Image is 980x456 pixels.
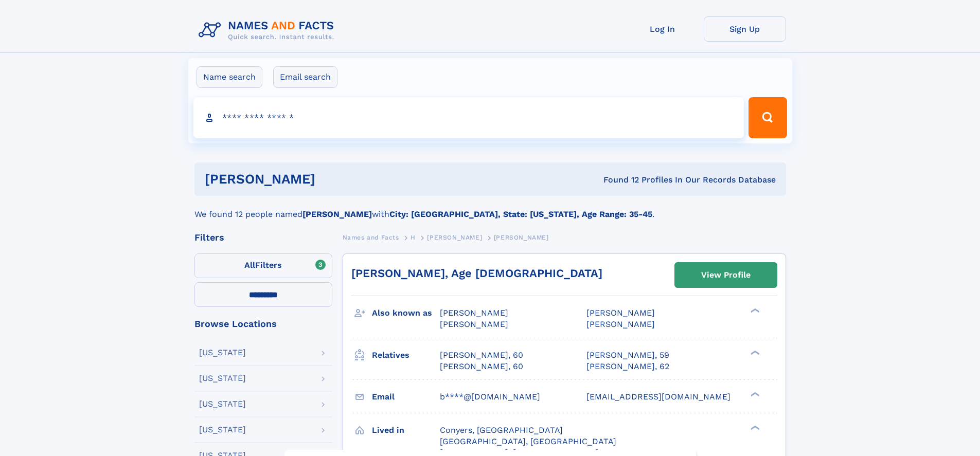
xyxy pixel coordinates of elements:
[302,209,372,219] b: [PERSON_NAME]
[199,374,246,382] div: [US_STATE]
[586,308,655,318] span: [PERSON_NAME]
[411,234,416,241] span: H
[748,391,760,397] div: ❯
[197,66,262,88] label: Name search
[389,209,652,219] b: City: [GEOGRAPHIC_DATA], State: [US_STATE], Age Range: 35-45
[586,392,730,402] span: [EMAIL_ADDRESS][DOMAIN_NAME]
[675,263,777,287] a: View Profile
[586,319,655,329] span: [PERSON_NAME]
[427,231,482,244] a: [PERSON_NAME]
[704,16,786,42] a: Sign Up
[440,308,508,318] span: [PERSON_NAME]
[194,319,332,329] div: Browse Locations
[748,424,760,431] div: ❯
[244,260,255,270] span: All
[748,349,760,356] div: ❯
[459,174,776,186] div: Found 12 Profiles In Our Records Database
[199,349,246,357] div: [US_STATE]
[194,16,343,44] img: Logo Names and Facts
[194,196,786,221] div: We found 12 people named with .
[749,97,787,138] button: Search Button
[748,307,760,314] div: ❯
[205,173,459,186] h1: [PERSON_NAME]
[411,231,416,244] a: H
[440,319,508,329] span: [PERSON_NAME]
[199,426,246,434] div: [US_STATE]
[586,361,669,372] a: [PERSON_NAME], 62
[372,346,440,364] h3: Relatives
[440,436,616,446] span: [GEOGRAPHIC_DATA], [GEOGRAPHIC_DATA]
[194,233,332,242] div: Filters
[351,267,602,280] a: [PERSON_NAME], Age [DEMOGRAPHIC_DATA]
[194,253,332,278] label: Filters
[199,400,246,408] div: [US_STATE]
[372,422,440,439] h3: Lived in
[494,234,549,241] span: [PERSON_NAME]
[273,66,337,88] label: Email search
[427,234,482,241] span: [PERSON_NAME]
[621,16,704,42] a: Log In
[372,304,440,322] h3: Also known as
[440,361,523,372] a: [PERSON_NAME], 60
[440,350,523,361] a: [PERSON_NAME], 60
[372,388,440,406] h3: Email
[440,425,563,435] span: Conyers, [GEOGRAPHIC_DATA]
[701,263,751,287] div: View Profile
[586,350,669,361] a: [PERSON_NAME], 59
[343,231,399,244] a: Names and Facts
[193,97,744,138] input: search input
